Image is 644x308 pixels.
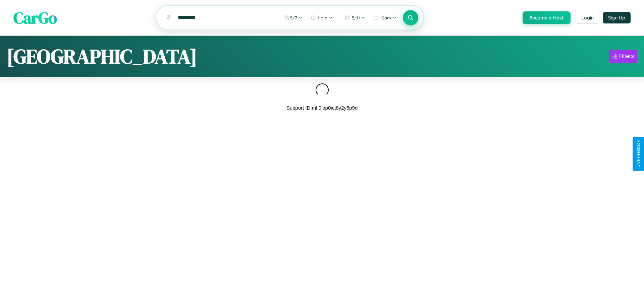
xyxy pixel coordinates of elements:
[576,12,599,24] button: Login
[636,140,641,168] div: Give Feedback
[286,103,358,112] p: Support ID: mfi0lop0ict8y2y5p9d
[619,53,634,60] div: Filters
[603,12,631,23] button: Sign Up
[380,15,391,20] span: 10am
[307,12,336,23] button: 11pm
[523,11,571,24] button: Become a Host
[609,50,637,63] button: Filters
[13,7,57,29] span: CarGo
[7,43,197,70] h1: [GEOGRAPHIC_DATA]
[370,12,400,23] button: 10am
[352,15,360,20] span: 5 / 11
[280,12,306,23] button: 5/7
[290,15,297,20] span: 5 / 7
[317,15,327,20] span: 11pm
[342,12,369,23] button: 5/11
